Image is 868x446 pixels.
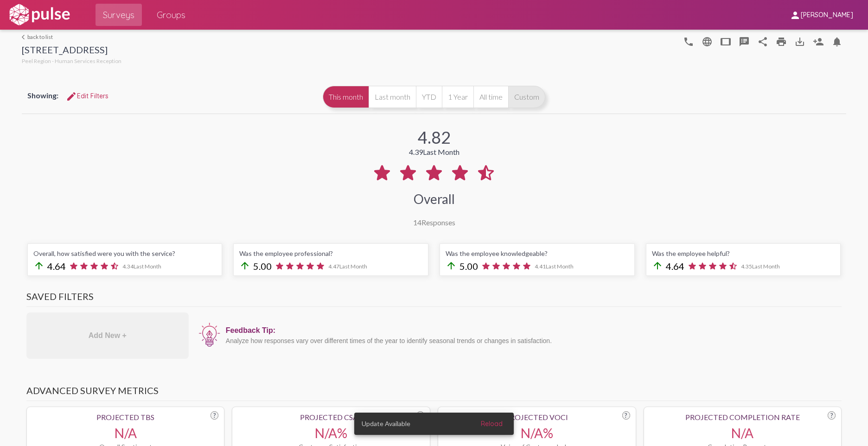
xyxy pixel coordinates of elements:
div: Was the employee professional? [239,249,422,257]
mat-icon: Edit Filters [66,91,77,102]
div: Overall [414,191,455,207]
button: [PERSON_NAME] [782,6,861,23]
button: language [698,32,716,51]
mat-icon: arrow_back_ios [22,34,27,40]
div: N/A% [238,425,424,441]
span: Surveys [103,6,134,23]
span: Groups [157,6,185,23]
div: N/A [650,425,836,441]
span: Peel Region - Human Services Reception [22,57,121,64]
span: 14 [413,218,421,227]
div: Feedback Tip: [226,326,837,335]
button: Last month [369,86,416,108]
button: tablet [716,32,735,51]
div: Overall, how satisfied were you with the service? [33,249,217,257]
span: Last Month [134,263,161,270]
mat-icon: arrow_upward [239,260,250,271]
img: icon12.png [198,322,221,348]
span: Last Month [546,263,574,270]
button: language [679,32,698,51]
a: back to list [22,33,121,40]
span: 4.35 [741,263,780,270]
span: Last Month [339,263,367,270]
a: print [772,32,791,51]
div: Was the employee knowledgeable? [446,249,629,257]
button: Edit FiltersEdit Filters [58,88,116,104]
mat-icon: Bell [831,36,842,47]
span: Showing: [27,91,58,100]
div: Analyze how responses vary over different times of the year to identify seasonal trends or change... [226,337,837,344]
div: Projected VoCI [444,413,630,421]
div: N/A [32,425,219,441]
h3: Advanced Survey Metrics [26,385,842,401]
span: Last Month [423,147,460,156]
button: Share [753,32,772,51]
button: Person [809,32,828,51]
div: Was the employee helpful? [652,249,835,257]
mat-icon: language [702,36,713,47]
span: 5.00 [253,261,272,272]
mat-icon: arrow_upward [33,260,45,271]
mat-icon: arrow_upward [652,260,663,271]
span: [PERSON_NAME] [801,11,853,19]
mat-icon: person [790,10,801,21]
mat-icon: print [776,36,787,47]
button: 1 Year [442,86,473,108]
div: ? [211,411,218,420]
div: Responses [413,218,455,227]
div: Add New + [26,312,189,359]
div: 4.82 [418,127,451,147]
div: Projected TBS [32,413,219,421]
span: 4.64 [666,261,684,272]
mat-icon: language [683,36,694,47]
img: white-logo.svg [7,3,71,26]
mat-icon: Person [813,36,824,47]
button: All time [473,86,508,108]
span: 5.00 [460,261,478,272]
mat-icon: arrow_upward [446,260,457,271]
div: Projected CSAT [238,413,424,421]
button: speaker_notes [735,32,753,51]
span: Last Month [752,263,780,270]
mat-icon: tablet [720,36,731,47]
span: 4.41 [535,263,574,270]
mat-icon: speaker_notes [739,36,750,47]
span: Update Available [362,419,410,428]
mat-icon: Download [794,36,805,47]
button: Download [791,32,809,51]
button: Reload [473,415,510,432]
div: ? [828,411,836,420]
div: [STREET_ADDRESS] [22,44,121,57]
span: Reload [481,420,503,428]
div: N/A% [444,425,630,441]
a: Groups [149,4,193,26]
div: Projected Completion Rate [650,413,836,421]
button: This month [323,86,369,108]
button: Custom [508,86,545,108]
span: 4.64 [47,261,66,272]
button: YTD [416,86,442,108]
span: 4.34 [122,263,161,270]
span: Edit Filters [66,92,108,100]
a: Surveys [96,4,142,26]
span: 4.47 [328,263,367,270]
button: Bell [828,32,846,51]
div: 4.39 [409,147,460,156]
mat-icon: Share [757,36,768,47]
div: ? [622,411,630,420]
h3: Saved Filters [26,291,842,307]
